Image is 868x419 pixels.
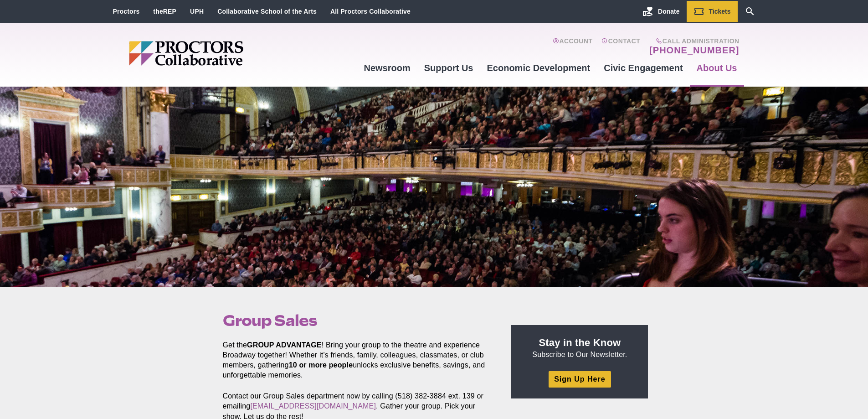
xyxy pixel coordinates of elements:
[636,1,686,22] a: Donate
[647,37,739,45] span: Call Administration
[658,8,679,15] span: Donate
[223,312,491,329] h1: Group Sales
[687,1,738,22] a: Tickets
[250,402,376,410] a: [EMAIL_ADDRESS][DOMAIN_NAME]
[649,45,739,56] a: [PHONE_NUMBER]
[289,361,353,369] strong: 10 or more people
[553,37,592,56] a: Account
[709,8,731,15] span: Tickets
[217,8,317,15] a: Collaborative School of the Arts
[539,337,621,348] strong: Stay in the Know
[738,1,762,22] a: Search
[190,8,204,15] a: UPH
[690,56,744,80] a: About Us
[247,341,322,349] strong: GROUP ADVANTAGE
[330,8,411,15] a: All Proctors Collaborative
[417,56,480,80] a: Support Us
[522,336,637,360] p: Subscribe to Our Newsletter.
[601,37,640,56] a: Contact
[129,41,313,66] img: Proctors logo
[357,56,417,80] a: Newsroom
[223,340,491,380] p: Get the ! Bring your group to the theatre and experience Broadway together! Whether it’s friends,...
[153,8,176,15] a: theREP
[480,56,597,80] a: Economic Development
[597,56,689,80] a: Civic Engagement
[113,8,140,15] a: Proctors
[549,371,611,387] a: Sign Up Here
